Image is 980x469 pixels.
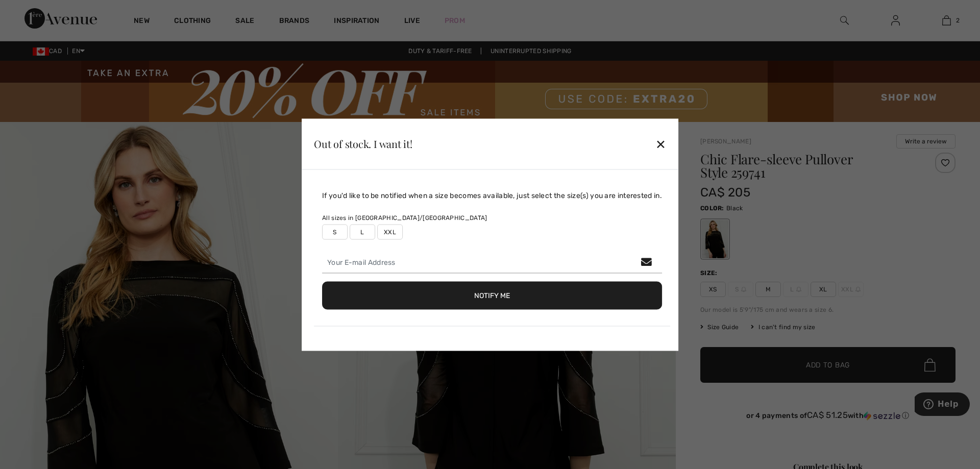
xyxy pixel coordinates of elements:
[322,281,662,309] button: Notify Me
[655,133,666,155] div: ✕
[314,139,412,149] div: Out of stock. I want it!
[377,224,403,239] label: XXL
[322,213,662,222] div: All sizes in [GEOGRAPHIC_DATA]/[GEOGRAPHIC_DATA]
[322,224,348,239] label: S
[322,190,662,201] div: If you'd like to be notified when a size becomes available, just select the size(s) you are inter...
[350,224,375,239] label: L
[322,252,662,273] input: Your E-mail Address
[23,7,44,16] span: Help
